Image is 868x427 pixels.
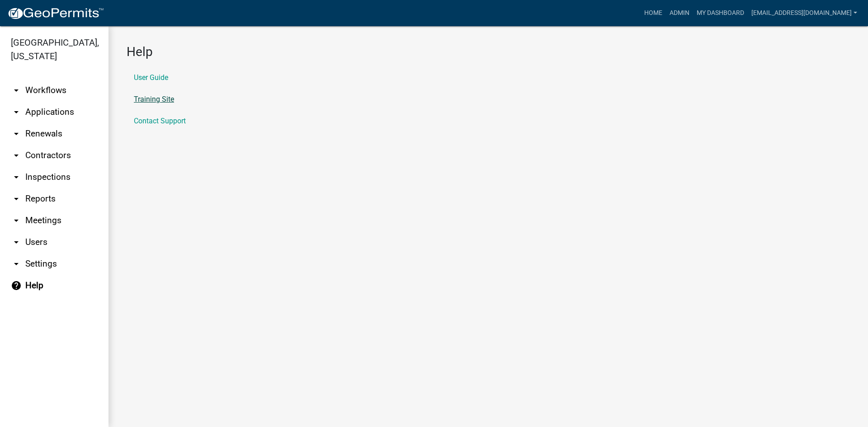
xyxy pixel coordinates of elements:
[134,117,186,125] a: Contact Support
[11,128,22,139] i: arrow_drop_down
[11,193,22,204] i: arrow_drop_down
[693,5,748,22] a: My Dashboard
[11,215,22,226] i: arrow_drop_down
[134,96,174,103] a: Training Site
[134,74,168,81] a: User Guide
[127,44,850,60] h3: Help
[666,5,693,22] a: Admin
[11,172,22,183] i: arrow_drop_down
[11,107,22,117] i: arrow_drop_down
[11,150,22,161] i: arrow_drop_down
[641,5,666,22] a: Home
[11,280,22,291] i: help
[11,258,22,269] i: arrow_drop_down
[11,85,22,96] i: arrow_drop_down
[11,237,22,248] i: arrow_drop_down
[748,5,861,22] a: [EMAIL_ADDRESS][DOMAIN_NAME]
